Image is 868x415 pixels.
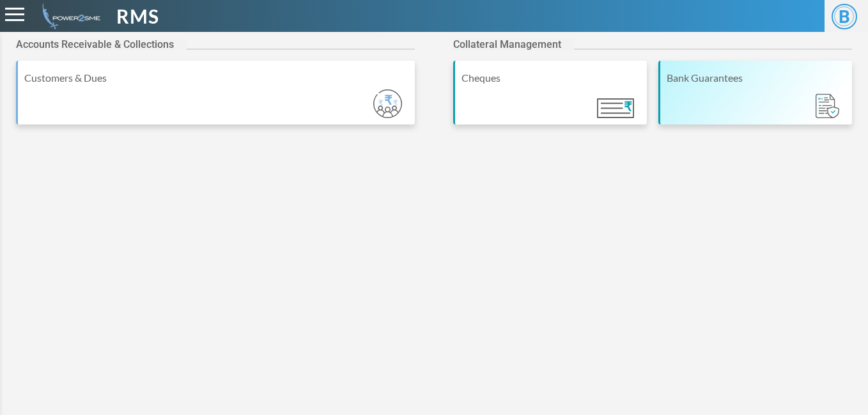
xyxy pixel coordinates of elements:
img: admin [37,3,100,29]
span: RMS [116,2,159,31]
img: Module_ic [597,98,634,118]
h2: Collateral Management [453,38,574,50]
a: Bank Guarantees Module_ic [658,61,852,137]
img: Module_ic [816,94,839,119]
div: Cheques [461,70,640,86]
div: Bank Guarantees [667,70,846,86]
a: Cheques Module_ic [453,61,647,137]
span: B [832,4,857,29]
img: Module_ic [373,89,402,118]
h2: Accounts Receivable & Collections [16,38,187,50]
a: Customers & Dues Module_ic [16,61,415,137]
div: Customers & Dues [24,70,408,86]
